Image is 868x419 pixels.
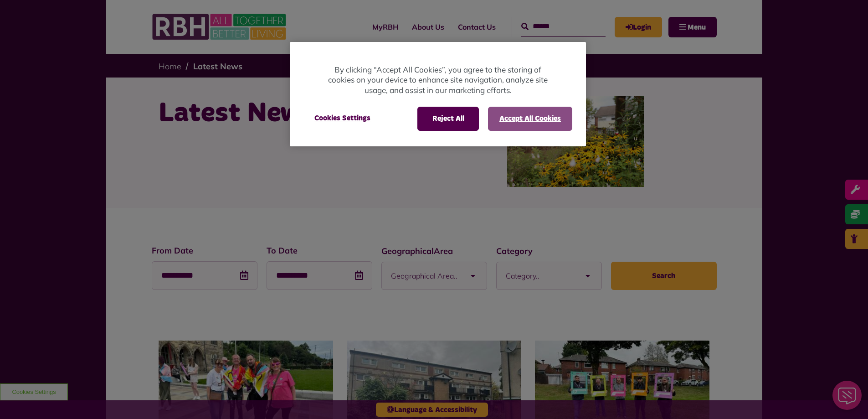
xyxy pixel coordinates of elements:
[290,42,586,146] div: Privacy
[326,65,550,96] p: By clicking “Accept All Cookies”, you agree to the storing of cookies on your device to enhance s...
[303,107,381,129] button: Cookies Settings
[417,107,479,130] button: Reject All
[290,42,586,146] div: Cookie banner
[488,107,572,130] button: Accept All Cookies
[5,3,35,32] div: Close Web Assistant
